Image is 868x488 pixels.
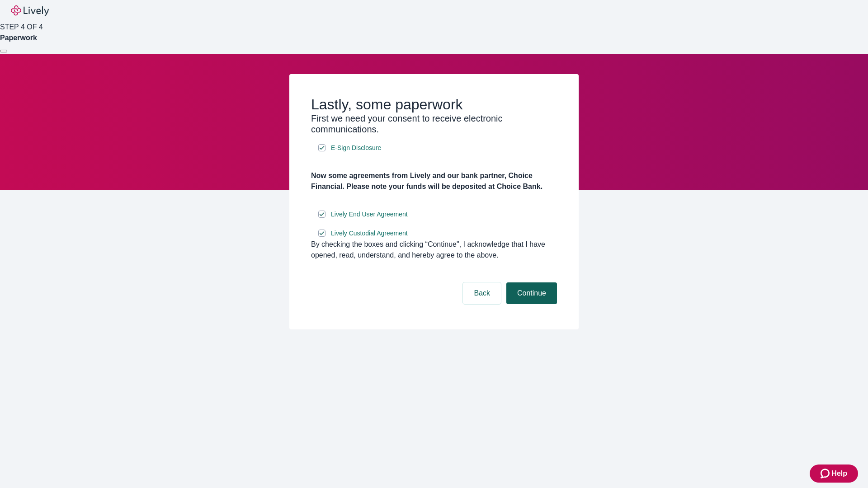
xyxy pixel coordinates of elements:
span: Lively Custodial Agreement [331,229,408,238]
svg: Zendesk support icon [821,468,831,479]
div: By checking the boxes and clicking “Continue", I acknowledge that I have opened, read, understand... [311,239,557,261]
button: Zendesk support iconHelp [810,465,858,483]
a: e-sign disclosure document [329,142,383,154]
img: Lively [11,5,49,16]
button: Back [463,282,501,304]
a: e-sign disclosure document [329,209,410,220]
h4: Now some agreements from Lively and our bank partner, Choice Financial. Please note your funds wi... [311,170,557,192]
h2: Lastly, some paperwork [311,96,557,113]
h3: First we need your consent to receive electronic communications. [311,113,557,135]
button: Continue [506,282,557,304]
span: E-Sign Disclosure [331,143,381,153]
span: Help [831,468,847,479]
span: Lively End User Agreement [331,210,408,219]
a: e-sign disclosure document [329,228,410,239]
